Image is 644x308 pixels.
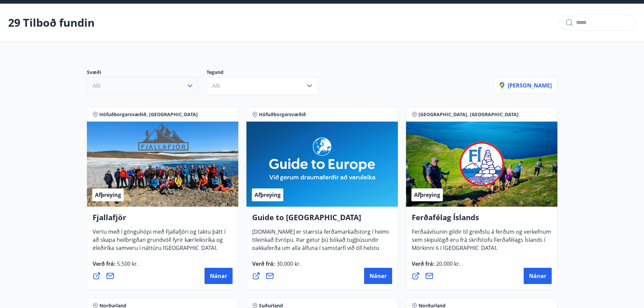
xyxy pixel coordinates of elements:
[93,82,101,89] span: Allt
[252,228,389,273] span: [DOMAIN_NAME] er stærsta ferðamarkaðstorg í heimi tileinkað Evrópu. Þar getur þú bókað tugþúsundi...
[116,260,138,267] span: 5.500 kr.
[369,272,387,280] span: Nánar
[99,111,198,118] span: Höfuðborgarsvæðið, [GEOGRAPHIC_DATA]
[93,260,138,273] span: Verð frá :
[87,77,198,95] button: Allt
[8,15,95,30] p: 29 Tilboð fundin
[255,191,281,199] span: Afþreying
[435,260,460,267] span: 20.000 kr.
[95,191,121,199] span: Afþreying
[494,77,557,94] button: [PERSON_NAME]
[364,268,392,284] button: Nánar
[529,272,546,280] span: Nánar
[412,228,551,257] span: Ferðaávísunin gildir til greiðslu á ferðum og verkefnum sem skipulögð eru frá skrifstofu Ferðafél...
[419,111,519,118] span: [GEOGRAPHIC_DATA], [GEOGRAPHIC_DATA]
[93,212,233,228] h4: Fjallafjör
[93,228,225,257] span: Vertu með í gönguhópi með Fjallafjöri og taktu þátt í að skapa heilbrigðan grundvöll fyrir kærlei...
[275,260,301,267] span: 30.000 kr.
[87,69,207,77] p: Svæði
[207,69,326,77] p: Tegund
[412,212,552,228] h4: Ferðafélag Íslands
[524,268,552,284] button: Nánar
[252,260,301,273] span: Verð frá :
[412,260,460,273] span: Verð frá :
[207,77,318,95] button: Allt
[205,268,233,284] button: Nánar
[414,191,440,199] span: Afþreying
[210,272,227,280] span: Nánar
[500,82,552,89] p: [PERSON_NAME]
[252,212,392,228] h4: Guide to [GEOGRAPHIC_DATA]
[212,82,220,89] span: Allt
[259,111,306,118] span: Höfuðborgarsvæðið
